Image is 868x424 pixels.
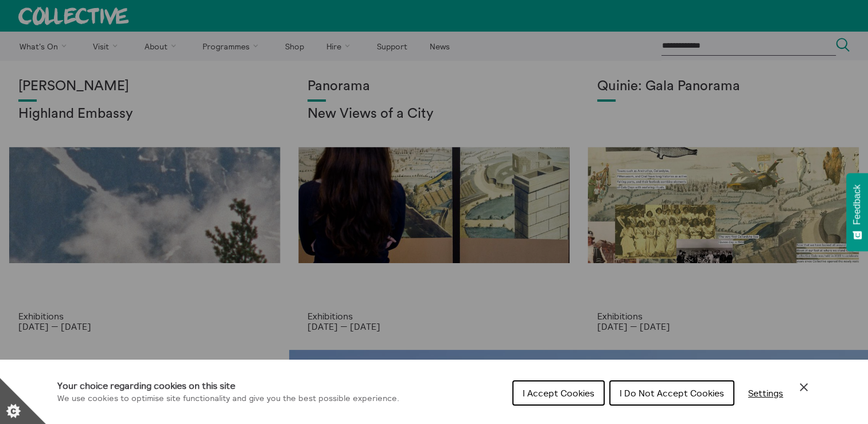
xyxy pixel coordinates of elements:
[57,379,399,392] h1: Your choice regarding cookies on this site
[609,380,734,406] button: I Do Not Accept Cookies
[797,380,811,394] button: Close Cookie Control
[748,387,783,399] span: Settings
[523,387,594,399] span: I Accept Cookies
[846,173,868,251] button: Feedback - Show survey
[57,392,399,405] p: We use cookies to optimise site functionality and give you the best possible experience.
[512,380,605,406] button: I Accept Cookies
[620,387,724,399] span: I Do Not Accept Cookies
[852,184,862,225] span: Feedback
[739,381,792,404] button: Settings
